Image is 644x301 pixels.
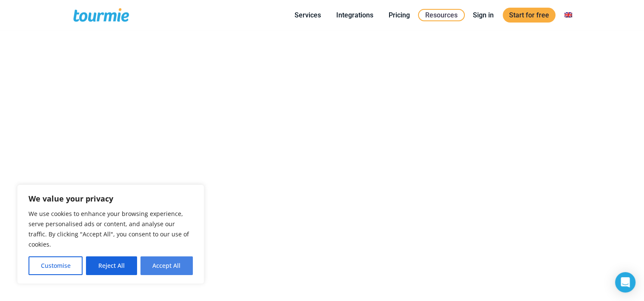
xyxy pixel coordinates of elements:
[418,9,465,21] a: Resources
[29,256,83,275] button: Customise
[330,10,380,20] a: Integrations
[503,8,555,23] a: Start for free
[382,10,416,20] a: Pricing
[29,209,193,250] p: We use cookies to enhance your browsing experience, serve personalised ads or content, and analys...
[615,272,635,292] div: Open Intercom Messenger
[467,10,500,20] a: Sign in
[558,10,578,20] a: Switch to
[86,256,137,275] button: Reject All
[29,193,193,204] p: We value your privacy
[288,10,327,20] a: Services
[140,256,193,275] button: Accept All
